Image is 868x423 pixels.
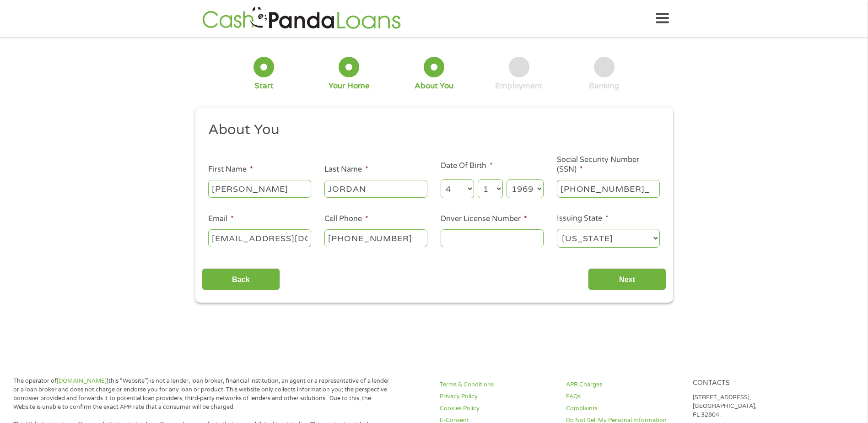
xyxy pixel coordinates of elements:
input: Next [588,268,666,291]
div: Banking [589,81,619,91]
label: Last Name [324,165,368,174]
input: John [208,180,311,197]
a: Cookies Policy [440,404,555,413]
input: Back [202,268,280,291]
h4: Contacts [693,379,808,388]
input: (541) 754-3010 [324,229,427,247]
div: About You [415,81,453,91]
a: Privacy Policy [440,392,555,401]
img: GetLoanNow Logo [199,5,404,32]
label: Driver License Number [441,214,527,224]
label: Date Of Birth [441,161,493,171]
a: Complaints [566,404,681,413]
input: Smith [324,180,427,197]
p: [STREET_ADDRESS], [GEOGRAPHIC_DATA], FL 32804. [693,393,808,419]
div: Employment [495,81,543,91]
input: 078-05-1120 [557,180,660,197]
input: john@gmail.com [208,229,311,247]
a: Terms & Conditions [440,380,555,389]
div: Start [254,81,274,91]
label: Issuing State [557,214,609,223]
label: Cell Phone [324,214,368,224]
label: Email [208,214,234,224]
p: The operator of (this “Website”) is not a lender, loan broker, financial institution, an agent or... [13,377,393,412]
a: APR Charges [566,380,681,389]
h2: About You [208,121,653,139]
a: [DOMAIN_NAME] [57,377,107,385]
a: FAQs [566,392,681,401]
div: Your Home [329,81,370,91]
label: First Name [208,165,253,174]
label: Social Security Number (SSN) [557,155,660,174]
